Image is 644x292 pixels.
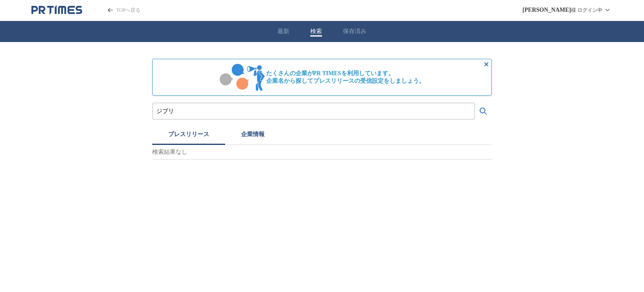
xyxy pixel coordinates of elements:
button: プレスリリース [152,126,225,145]
button: 非表示にする [481,59,491,69]
button: 検索 [310,28,322,35]
span: [PERSON_NAME] [522,7,571,13]
p: 検索結果なし [152,145,492,160]
input: プレスリリースおよび企業を検索する [156,107,471,116]
button: 検索する [475,103,492,120]
a: PR TIMESのトップページはこちら [31,5,82,15]
a: PR TIMESのトップページはこちら [95,7,140,14]
button: 最新 [278,28,289,35]
button: 保存済み [343,28,366,35]
span: たくさんの企業がPR TIMESを利用しています。 企業名から探してプレスリリースの受信設定をしましょう。 [266,70,425,85]
button: 企業情報 [225,126,280,145]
